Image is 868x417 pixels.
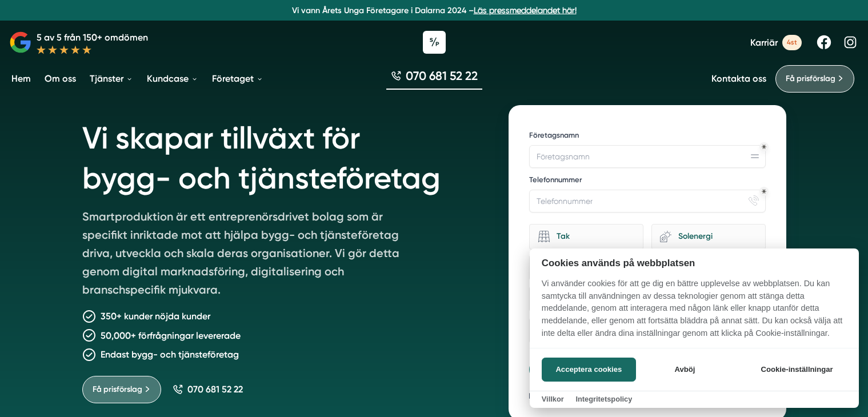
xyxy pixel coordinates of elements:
h2: Cookies används på webbplatsen [530,258,859,268]
p: Vi använder cookies för att ge dig en bättre upplevelse av webbplatsen. Du kan samtycka till anvä... [530,278,859,347]
button: Cookie-inställningar [747,358,847,382]
a: Villkor [542,395,564,403]
a: Integritetspolicy [575,395,632,403]
button: Avböj [639,358,730,382]
button: Acceptera cookies [542,358,636,382]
